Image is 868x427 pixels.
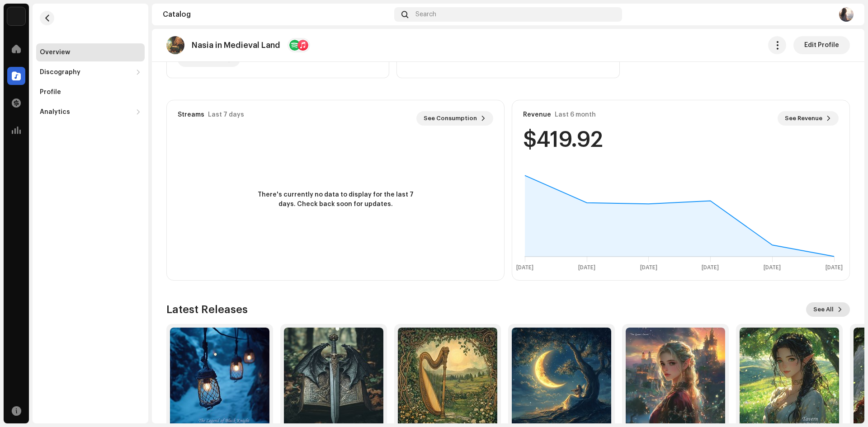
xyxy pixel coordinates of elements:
div: Revenue [523,111,551,118]
img: 7bbdf51a-ca72-4214-ad88-c4eb6b418be6 [284,328,383,427]
div: Streams [178,111,204,118]
div: Last 7 days [208,111,244,118]
img: 1c2e39eb-aab7-45e3-a84a-ef6c3e1c40ce [512,328,611,427]
button: See Consumption [416,111,493,126]
img: 69d8f0a5-8aca-4fe2-a6a5-3e524140d0e8 [166,36,184,54]
img: 94e317c4-c286-4d0d-a234-977ee1d86deb [170,328,269,427]
button: Edit Profile [793,36,850,54]
text: [DATE] [826,265,843,271]
text: [DATE] [516,265,533,271]
text: [DATE] [578,265,595,271]
img: 7b2d7340-0027-4e59-8722-dfc201d74687 [398,328,497,427]
button: See Revenue [778,111,839,126]
button: See All [806,302,850,317]
span: Edit Profile [804,36,839,54]
span: Search [415,11,436,18]
re-m-nav-item: Overview [36,43,145,61]
re-m-nav-dropdown: Discography [36,63,145,81]
img: de0d2825-999c-4937-b35a-9adca56ee094 [7,7,25,25]
p: Nasia in Medieval Land [192,41,280,50]
span: See All [813,300,834,319]
h3: Latest Releases [166,302,248,317]
re-m-nav-dropdown: Analytics [36,103,145,121]
re-m-nav-item: Profile [36,83,145,101]
div: Catalog [163,11,391,18]
span: There's currently no data to display for the last 7 days. Check back soon for updates. [254,190,417,209]
span: See Revenue [785,109,822,127]
text: [DATE] [702,265,719,271]
div: Overview [40,49,70,56]
img: ad263f94-e45b-404e-a095-9fc06aa000c9 [740,328,839,427]
img: 29c92bd0-ae9b-4f69-b14f-2284e6cb4640 [626,328,725,427]
text: [DATE] [640,265,657,271]
div: Discography [40,69,80,76]
div: Last 6 month [555,111,596,118]
span: See Consumption [424,109,477,127]
div: Profile [40,89,61,96]
text: [DATE] [764,265,781,271]
div: Analytics [40,108,70,116]
img: e14c2559-d7fb-4018-890a-16e0278ea14d [839,7,854,22]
